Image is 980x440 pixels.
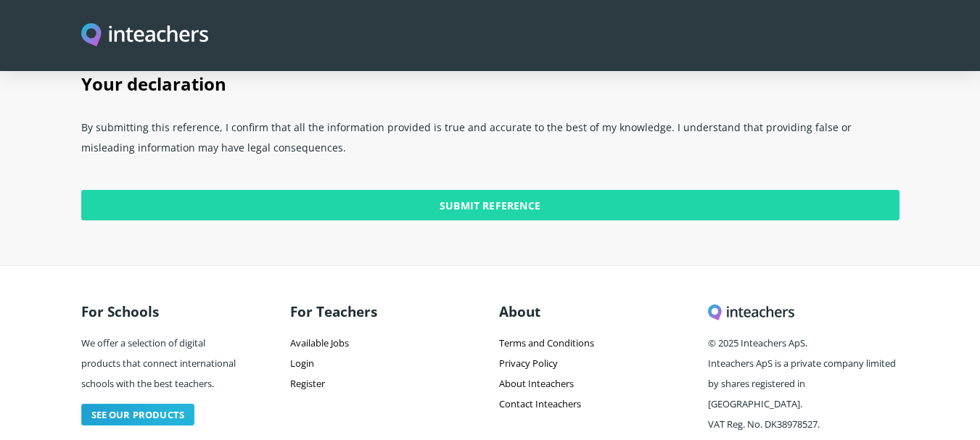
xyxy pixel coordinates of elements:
h3: About [499,296,691,327]
a: Contact Inteachers [499,397,581,410]
a: Privacy Policy [499,357,558,370]
a: Register [290,377,325,390]
h3: For Schools [81,296,242,327]
a: Terms and Conditions [499,336,594,349]
a: About Inteachers [499,377,574,390]
a: See our products [81,404,195,426]
p: © 2025 Inteachers ApS. Inteachers ApS is a private company limited by shares registered in [GEOGR... [708,327,899,439]
p: We offer a selection of digital products that connect international schools with the best teachers. [81,327,242,398]
span: Your declaration [81,72,226,96]
img: Inteachers [81,23,209,49]
a: Visit this site's homepage [81,23,209,49]
h3: For Teachers [290,296,482,327]
a: Available Jobs [290,336,349,349]
input: Submit Reference [81,190,899,220]
p: By submitting this reference, I confirm that all the information provided is true and accurate to... [81,112,899,173]
h3: Inteachers [708,296,899,327]
a: Login [290,357,314,370]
